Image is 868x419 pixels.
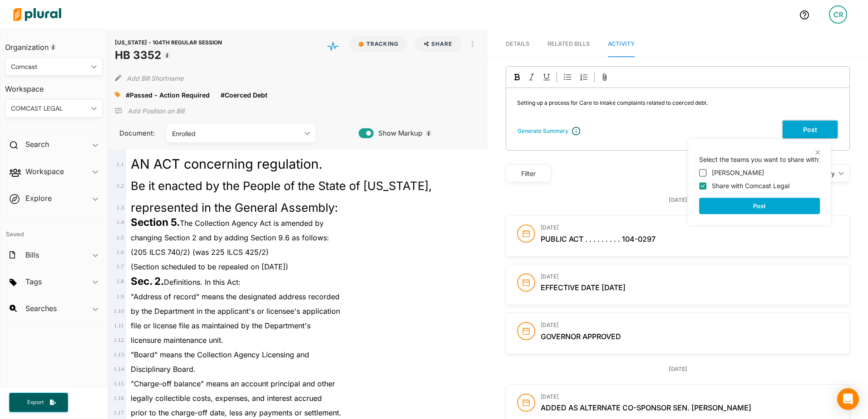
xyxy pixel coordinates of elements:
[608,40,635,47] span: Activity
[117,205,124,211] span: 1 . 3
[113,337,123,343] span: 1 . 12
[699,198,820,214] button: Post
[25,139,49,149] h2: Search
[128,107,184,116] p: Add Position on Bill
[115,104,184,118] div: Add Position Statement
[115,128,156,138] span: Document:
[541,234,656,244] span: Public Act . . . . . . . . . 104-0297
[113,380,123,387] span: 1 . 15
[25,303,57,313] h2: Searches
[512,169,545,178] div: Filter
[131,200,338,214] span: represented in the General Assembly:
[115,88,120,102] div: Add tags
[113,366,123,372] span: 1 . 14
[117,161,124,167] span: 1 . 1
[547,31,590,57] a: RELATED BILLS
[0,219,107,241] h4: Saved
[49,43,57,51] div: Tooltip anchor
[117,263,124,270] span: 1 . 7
[117,293,124,300] span: 1 . 9
[131,233,329,242] span: changing Section 2 and by adding Section 9.6 as follows:
[163,51,171,59] div: Tooltip anchor
[131,365,196,374] span: Disciplinary Board.
[115,47,222,63] h1: HB 3352
[424,129,433,137] div: Tooltip anchor
[131,248,269,257] span: (205 ILCS 740/2) (was 225 ILCS 425/2)
[541,273,838,280] h3: [DATE]
[131,307,340,316] span: by the Department in the applicant's or licensee's application
[113,351,123,358] span: 1 . 13
[517,99,708,106] span: Setting up a process for Care to intake complaints related to coerced debt.
[5,34,103,54] h3: Organization
[117,183,124,189] span: 1 . 2
[131,262,288,271] span: (Section scheduled to be repealed on [DATE])
[113,409,123,416] span: 1 . 17
[374,128,422,138] span: Show Markup
[25,166,64,176] h2: Workspace
[114,322,124,329] span: 1 . 11
[117,234,124,241] span: 1 . 5
[131,336,223,345] span: licensure maintenance unit.
[782,120,838,139] button: Post
[115,39,222,46] span: [US_STATE] - 104TH REGULAR SESSION
[131,408,341,417] span: prior to the charge-off date, less any payments or settlement.
[837,388,859,410] div: Open Intercom Messenger
[712,181,789,190] label: Share with Comcast Legal
[541,403,751,412] span: Added as Alternate Co-Sponsor Sen. [PERSON_NAME]
[117,249,124,255] span: 1 . 6
[117,278,124,284] span: 1 . 8
[541,332,621,341] span: Governor Approved
[11,62,88,72] div: Comcast
[5,76,103,96] h3: Workspace
[221,91,267,99] span: #Coerced Debt
[515,127,571,136] button: Generate Summary
[131,350,309,359] span: "Board" means the Collection Agency Licensing and
[131,394,322,403] span: legally collectible costs, expenses, and interest accrued
[541,394,838,400] h3: [DATE]
[518,127,568,135] div: Generate Summary
[506,31,529,57] a: Details
[131,379,335,388] span: "Charge-off balance" means an account principal and other
[131,321,311,330] span: file or license file as maintained by the Department's
[131,179,432,193] span: Be it enacted by the People of the State of [US_STATE],
[547,39,590,48] div: RELATED BILLS
[127,71,183,85] button: Add Bill Shortname
[126,91,210,99] span: #Passed - Action Required
[699,155,820,164] p: Select the teams you want to share with:
[131,278,241,287] span: Definitions. In this Act:
[712,168,764,177] label: [PERSON_NAME]
[411,36,465,52] button: Share
[506,365,850,373] div: [DATE]
[131,156,322,172] span: AN ACT concerning regulation.
[506,40,529,47] span: Details
[21,399,50,406] span: Export
[541,224,838,231] h3: [DATE]
[131,292,340,301] span: "Address of record" means the designated address recorded
[117,219,124,225] span: 1 . 4
[131,216,180,228] strong: Section 5.
[9,393,68,412] button: Export
[11,104,88,113] div: COMCAST LEGAL
[131,275,164,287] strong: Sec. 2.
[829,5,847,24] div: CR
[25,250,39,260] h2: Bills
[608,31,635,57] a: Activity
[113,395,123,401] span: 1 . 16
[541,322,838,328] h3: [DATE]
[506,196,850,204] div: [DATE]
[172,129,301,138] div: Enrolled
[113,308,123,314] span: 1 . 10
[822,2,854,27] a: CR
[25,277,42,287] h2: Tags
[541,283,626,292] span: Effective Date [DATE]
[221,90,267,100] a: #Coerced Debt
[131,219,324,228] span: The Collection Agency Act is amended by
[415,36,462,52] button: Share
[25,193,52,203] h2: Explore
[350,36,408,52] button: Tracking
[126,90,210,100] a: #Passed - Action Required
